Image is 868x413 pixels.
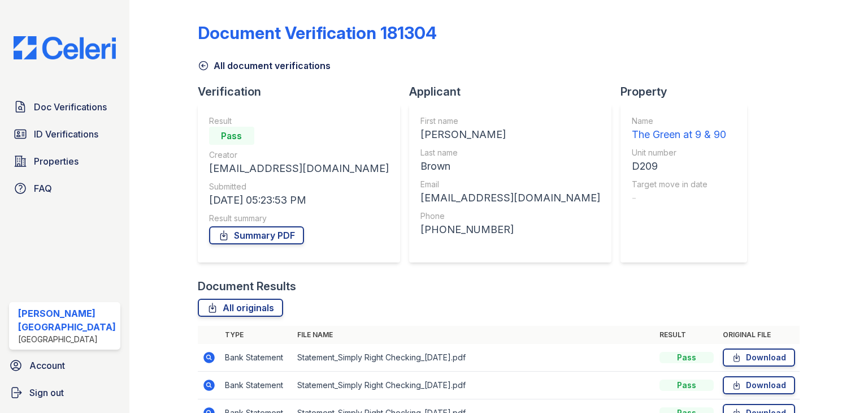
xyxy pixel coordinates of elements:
div: [EMAIL_ADDRESS][DOMAIN_NAME] [209,161,389,177]
a: FAQ [9,177,120,200]
a: Download [723,349,795,367]
div: [DATE] 05:23:53 PM [209,192,389,208]
div: Last name [420,147,600,158]
div: Pass [659,352,714,363]
div: Document Verification 181304 [198,23,437,43]
div: Phone [420,210,600,222]
div: Unit number [632,147,726,158]
a: All document verifications [198,59,331,72]
div: D209 [632,158,726,174]
div: Property [620,84,756,100]
div: Verification [198,84,409,100]
span: Doc Verifications [34,100,107,114]
div: Document Results [198,278,296,294]
td: Bank Statement [220,344,293,372]
a: Doc Verifications [9,96,120,118]
div: [PERSON_NAME][GEOGRAPHIC_DATA] [18,307,116,334]
div: Result [209,115,389,127]
div: Name [632,115,726,127]
div: Pass [659,380,714,391]
td: Bank Statement [220,372,293,399]
span: ID Verifications [34,127,98,141]
div: - [632,190,726,206]
th: Result [655,326,718,344]
th: File name [293,326,655,344]
div: [EMAIL_ADDRESS][DOMAIN_NAME] [420,190,600,206]
a: Summary PDF [209,226,304,244]
th: Original file [718,326,800,344]
div: [PHONE_NUMBER] [420,222,600,238]
span: FAQ [34,182,52,195]
div: Target move in date [632,179,726,190]
div: Result summary [209,213,389,224]
div: [GEOGRAPHIC_DATA] [18,334,116,345]
td: Statement_Simply Right Checking_[DATE].pdf [293,344,655,372]
div: The Green at 9 & 90 [632,127,726,143]
th: Type [220,326,293,344]
a: ID Verifications [9,123,120,145]
a: Sign out [5,381,125,404]
a: Properties [9,150,120,173]
span: Account [29,359,65,372]
div: Submitted [209,181,389,192]
span: Sign out [29,386,64,399]
div: [PERSON_NAME] [420,127,600,143]
span: Properties [34,154,79,168]
img: CE_Logo_Blue-a8612792a0a2168367f1c8372b55b34899dd931a85d93a1a3d3e32e68fde9ad4.png [5,36,125,59]
a: Name The Green at 9 & 90 [632,115,726,143]
div: Pass [209,127,254,145]
a: All originals [198,299,283,317]
div: Creator [209,149,389,161]
div: Email [420,179,600,190]
div: Brown [420,158,600,174]
a: Account [5,354,125,377]
div: Applicant [409,84,620,100]
td: Statement_Simply Right Checking_[DATE].pdf [293,372,655,399]
div: First name [420,115,600,127]
a: Download [723,376,795,394]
